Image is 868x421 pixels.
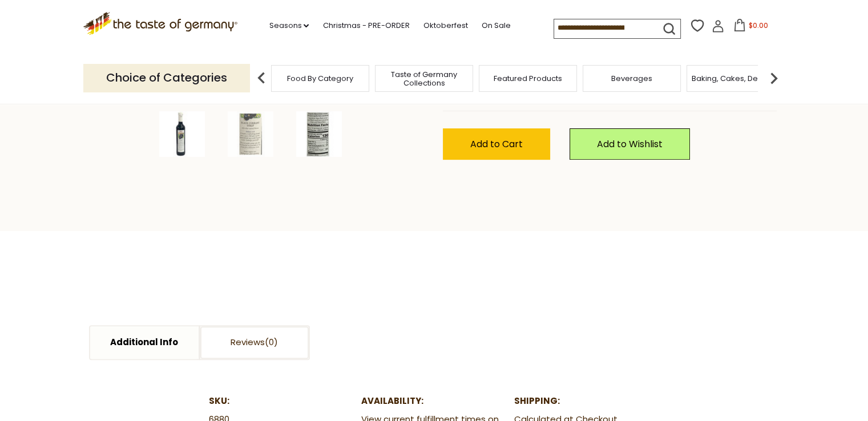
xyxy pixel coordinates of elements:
a: Taste of Germany Collections [378,70,470,87]
img: Darbo Austrian Black Currant Syrup 16.9 fl.oz [228,111,273,157]
span: $0.00 [748,21,768,30]
span: Add to Cart [470,137,523,151]
dt: SKU: [209,394,354,408]
a: Additional Info [90,326,199,359]
img: next arrow [762,67,785,90]
a: Baking, Cakes, Desserts [692,74,780,83]
a: Beverages [611,74,652,83]
a: Add to Wishlist [570,128,690,160]
a: Christmas - PRE-ORDER [322,19,409,32]
dt: Availability: [361,394,506,408]
img: previous arrow [250,67,273,90]
a: Seasons [269,19,309,32]
a: Reviews [200,326,309,359]
dt: Shipping: [514,394,659,408]
a: On Sale [481,19,510,32]
button: Add to Cart [443,128,550,160]
img: Darbo Austrian Black Currant Syrup 16.9 fl.oz [159,111,205,157]
a: Oktoberfest [423,19,467,32]
button: $0.00 [726,19,775,36]
p: Choice of Categories [83,64,250,92]
a: Featured Products [494,74,562,83]
img: Darbo Austrian Black Currant Syrup 16.9 fl.oz [296,111,342,157]
a: Food By Category [287,74,353,83]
